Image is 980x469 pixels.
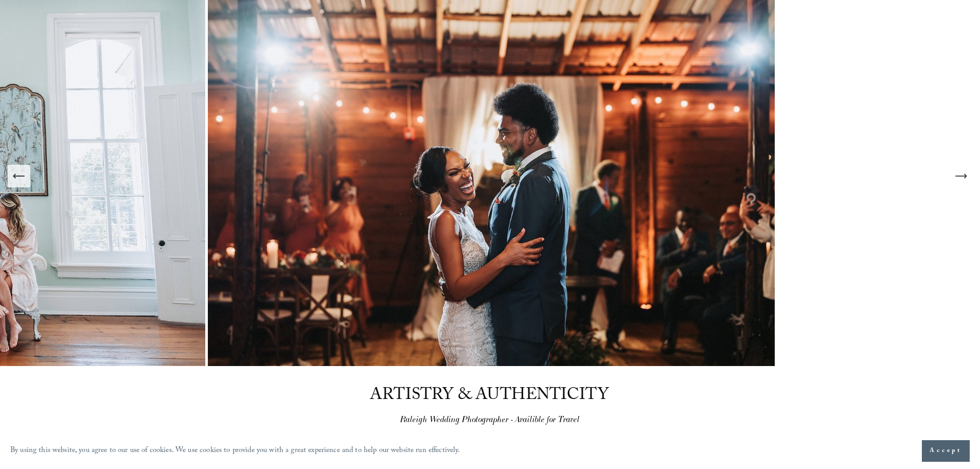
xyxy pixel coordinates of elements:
p: By using this website, you agree to our use of cookies. We use cookies to provide you with a grea... [10,444,460,459]
button: Next Slide [950,165,972,187]
span: ARTISTRY & AUTHENTICITY [370,383,609,410]
button: Previous Slide [8,165,30,187]
button: Accept [922,440,970,462]
span: Accept [930,446,962,456]
em: Raleigh Wedding Photographer - Availible for Travel [400,414,580,425]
